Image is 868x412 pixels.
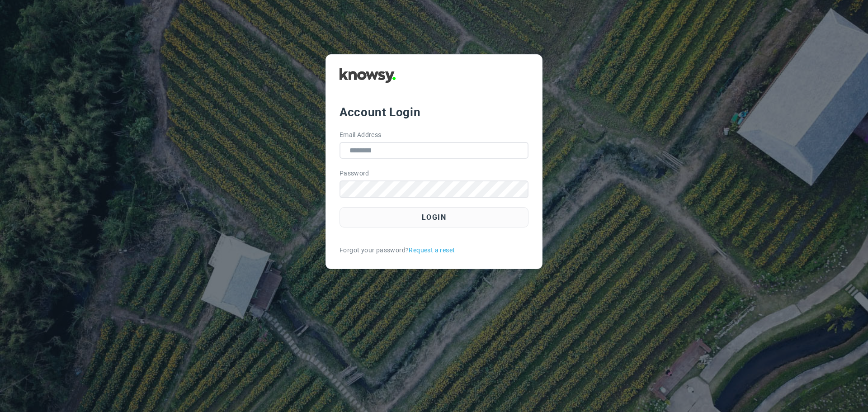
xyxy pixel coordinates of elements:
[340,207,528,227] button: Login
[340,246,528,255] div: Forgot your password?
[340,169,369,178] label: Password
[340,104,528,120] div: Account Login
[409,246,455,255] a: Request a reset
[340,130,382,140] label: Email Address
